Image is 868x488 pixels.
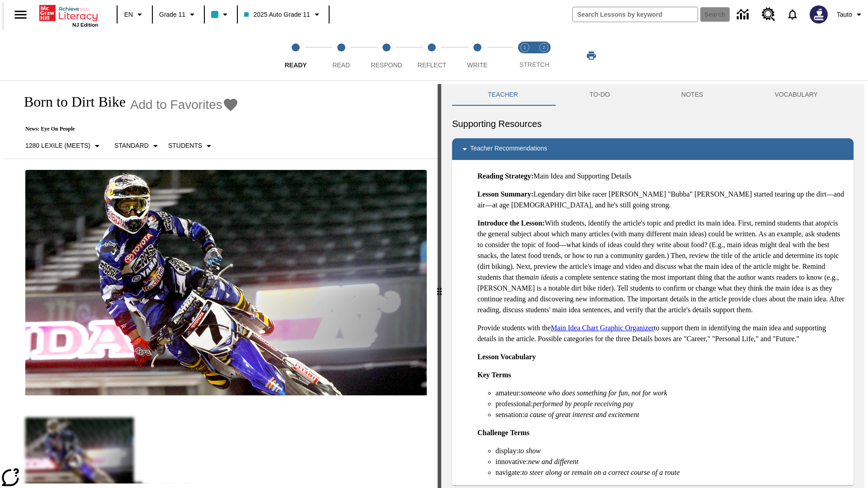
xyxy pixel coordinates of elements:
button: Print [577,47,606,64]
li: professional: [495,399,846,409]
li: amateur: [495,388,846,399]
strong: Lesson Summary: [477,190,533,198]
strong: Challenge Terms [477,429,529,436]
em: main idea [524,273,553,281]
span: Ready [285,61,307,69]
p: Teacher Recommendations [470,144,547,155]
button: Select Lexile, 1280 Lexile (Meets) [22,138,106,154]
em: topic [819,219,833,227]
button: Open side menu [7,1,34,28]
li: sensation: [495,409,846,420]
button: Reflect step 4 of 5 [406,31,458,80]
span: Tauto [837,10,852,19]
span: Write [467,61,487,69]
button: Grade: Grade 11, Select a grade [156,6,201,23]
img: Motocross racer James Stewart flies through the air on his dirt bike. [25,170,427,396]
button: Write step 5 of 5 [451,31,504,80]
button: TO-DO [554,84,646,106]
span: Grade 11 [159,10,185,19]
button: Scaffolds, Standard [111,138,165,154]
span: STRETCH [519,61,549,68]
p: With students, identify the article's topic and predict its main idea. First, remind students tha... [477,218,846,315]
em: to show [519,447,541,455]
span: EN [124,10,133,19]
strong: Introduce the Lesson: [477,219,545,227]
p: Legendary dirt bike racer [PERSON_NAME] "Bubba" [PERSON_NAME] started tearing up the dirt—and air... [477,189,846,211]
strong: Key Terms [477,371,511,379]
span: 2025 Auto Grade 11 [244,10,310,19]
p: Students [168,141,202,150]
div: reading [4,84,438,483]
button: Respond step 3 of 5 [360,31,413,80]
span: Respond [371,61,402,69]
em: a cause of great interest and excitement [524,411,639,418]
img: Avatar [810,5,828,23]
text: 2 [542,45,545,50]
em: performed by people receiving pay [533,400,633,408]
a: Resource Center, Will open in new tab [756,2,781,27]
button: VOCABULARY [739,84,854,106]
p: 1280 Lexile (Meets) [25,141,90,150]
em: to steer along or remain on a correct course of a route [522,469,680,476]
p: Standard [114,141,149,150]
div: Press Enter or Spacebar and then press right and left arrow keys to move the slider [438,84,441,488]
h6: Supporting Resources [452,117,854,131]
a: Notifications [781,3,804,26]
p: Main Idea and Supporting Details [477,171,846,182]
p: Provide students with the to support them in identifying the main idea and supporting details in ... [477,323,846,344]
h1: Born to Dirt Bike [14,94,126,110]
text: 1 [524,45,526,50]
li: innovative: [495,456,846,467]
div: activity [441,84,864,488]
span: Read [332,61,350,69]
button: Select Student [165,138,218,154]
button: Class: 2025 Auto Grade 11, Select your class [241,6,325,23]
a: Main Idea Chart Graphic Organizer [551,324,654,332]
button: Ready step 1 of 5 [269,31,322,80]
button: Class color is light blue. Change class color [208,6,234,23]
span: Reflect [418,61,447,69]
button: Teacher [452,84,554,106]
button: NOTES [646,84,739,106]
button: Add to Favorites - Born to Dirt Bike [130,97,239,113]
button: Stretch Respond step 2 of 2 [531,31,557,80]
span: NJ Edition [72,22,98,28]
li: display: [495,446,846,456]
button: Stretch Read step 1 of 2 [512,31,538,80]
strong: Reading Strategy: [477,172,533,180]
button: Select a new avatar [804,3,833,26]
strong: Lesson Vocabulary [477,353,536,361]
span: Add to Favorites [130,98,222,112]
button: Read step 2 of 5 [315,31,367,80]
div: Instructional Panel Tabs [452,84,854,106]
em: someone who does something for fun, not for work [521,389,667,397]
button: Language: EN, Select a language [120,6,149,23]
li: navigate: [495,467,846,478]
div: Home [39,3,98,28]
a: Data Center [731,2,756,27]
p: News: Eye On People [14,126,239,132]
input: search field [573,7,698,22]
em: new and different [528,458,578,465]
div: Teacher Recommendations [452,138,854,160]
button: Profile/Settings [833,6,868,23]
